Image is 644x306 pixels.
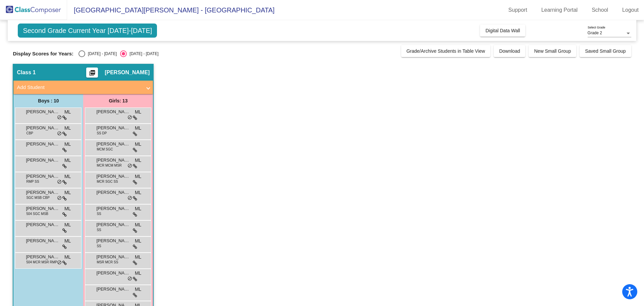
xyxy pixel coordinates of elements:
[26,141,59,147] span: [PERSON_NAME] [PERSON_NAME]
[64,237,71,245] span: ML
[588,31,602,35] span: Grade 2
[57,195,62,201] span: do_not_disturb_alt
[83,94,153,107] div: Girls: 13
[485,28,520,33] span: Digital Data Wall
[57,115,62,120] span: do_not_disturb_alt
[64,125,71,132] span: ML
[135,189,141,196] span: ML
[127,195,132,201] span: do_not_disturb_alt
[135,205,141,212] span: ML
[503,5,533,15] a: Support
[135,125,141,132] span: ML
[97,260,118,265] span: MSR MCR SS
[96,237,130,244] span: [PERSON_NAME]
[13,94,83,107] div: Boys : 10
[127,51,158,57] div: [DATE] - [DATE]
[64,141,71,148] span: ML
[97,227,101,232] span: SS
[97,244,101,249] span: SS
[529,45,576,57] button: New Small Group
[26,260,57,265] span: 504 MCR MSR RMP
[617,5,644,15] a: Logout
[536,5,583,15] a: Learning Portal
[18,24,157,38] span: Second Grade Current Year [DATE]-[DATE]
[96,108,130,115] span: [PERSON_NAME]
[26,237,59,244] span: [PERSON_NAME]
[135,270,141,277] span: ML
[96,270,130,276] span: [PERSON_NAME]
[26,254,59,260] span: [PERSON_NAME]
[26,125,59,131] span: [PERSON_NAME]
[586,5,613,15] a: School
[135,173,141,180] span: ML
[17,69,36,76] span: Class 1
[85,51,117,57] div: [DATE] - [DATE]
[135,237,141,245] span: ML
[78,50,158,57] mat-radio-group: Select an option
[97,147,113,152] span: MCM SGC
[135,157,141,164] span: ML
[26,131,33,136] span: CBP
[127,115,132,120] span: do_not_disturb_alt
[96,221,130,228] span: [PERSON_NAME]
[135,108,141,116] span: ML
[127,163,132,169] span: do_not_disturb_alt
[26,179,39,184] span: RMP SS
[26,221,59,228] span: [PERSON_NAME]
[13,81,153,94] mat-expansion-panel-header: Add Student
[26,195,49,200] span: SGC MSB CBP
[480,25,525,37] button: Digital Data Wall
[26,189,59,196] span: [PERSON_NAME]
[96,173,130,180] span: [PERSON_NAME]
[64,205,71,212] span: ML
[64,254,71,261] span: ML
[64,189,71,196] span: ML
[26,108,59,115] span: [PERSON_NAME]
[401,45,491,57] button: Grade/Archive Students in Table View
[97,163,121,168] span: MCR MCM MSR
[97,131,107,136] span: SS DP
[135,141,141,148] span: ML
[135,221,141,228] span: ML
[96,254,130,260] span: [PERSON_NAME]
[13,51,73,57] span: Display Scores for Years:
[96,141,130,147] span: [PERSON_NAME]
[96,157,130,164] span: [PERSON_NAME]
[407,48,485,54] span: Grade/Archive Students in Table View
[105,69,150,76] span: [PERSON_NAME]
[96,189,130,196] span: [PERSON_NAME]
[64,108,71,116] span: ML
[67,5,275,15] span: [GEOGRAPHIC_DATA][PERSON_NAME] - [GEOGRAPHIC_DATA]
[97,211,101,216] span: SS
[96,286,130,293] span: [PERSON_NAME]
[534,48,571,54] span: New Small Group
[494,45,525,57] button: Download
[26,211,48,216] span: 504 SGC MSB
[580,45,631,57] button: Saved Small Group
[64,221,71,228] span: ML
[96,125,130,131] span: [PERSON_NAME]
[86,68,98,78] button: Print Students Details
[135,286,141,293] span: ML
[26,157,59,164] span: [PERSON_NAME]
[26,205,59,212] span: [PERSON_NAME]
[97,179,118,184] span: MCR SGC SS
[64,173,71,180] span: ML
[57,179,62,185] span: do_not_disturb_alt
[585,48,626,54] span: Saved Small Group
[57,131,62,136] span: do_not_disturb_alt
[96,205,130,212] span: [PERSON_NAME]
[26,173,59,180] span: [PERSON_NAME]
[135,254,141,261] span: ML
[64,157,71,164] span: ML
[499,48,520,54] span: Download
[127,276,132,281] span: do_not_disturb_alt
[57,260,62,265] span: do_not_disturb_alt
[17,84,142,91] mat-panel-title: Add Student
[88,70,96,79] mat-icon: picture_as_pdf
